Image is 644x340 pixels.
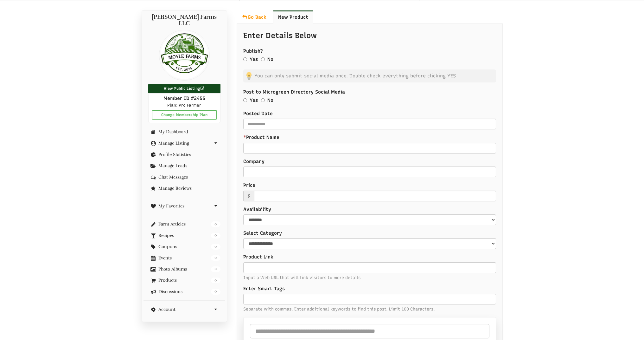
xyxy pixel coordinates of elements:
span: 0 [211,266,220,272]
a: 0 Recipes [148,233,220,238]
a: My Favorites [148,204,220,208]
img: pimage 2455 179 photo [159,30,210,81]
label: Product Link [243,254,496,260]
span: 0 [211,255,220,261]
a: Manage Reviews [148,186,220,191]
label: Select Category [243,230,496,237]
a: Account [148,307,220,312]
a: Go Back [237,10,271,24]
label: Availability [243,206,496,213]
a: My Dashboard [148,129,220,134]
label: Yes [250,97,258,104]
label: Enter Smart Tags [243,285,496,292]
span: Plan: Pro Farmer [167,103,201,108]
a: 0 Photo Albums [148,267,220,271]
a: Profile Statistics [148,152,220,157]
a: 0 Events [148,256,220,260]
a: Manage Listing [148,141,220,146]
a: Manage Leads [148,163,220,168]
input: Yes [243,57,247,61]
p: Enter Details Below [243,30,496,43]
span: 0 [211,233,220,239]
span: Member ID #2455 [163,95,205,101]
span: $ [243,191,254,201]
span: 0 [211,244,220,250]
select: product_album_fields_331-element-15-1 [243,214,496,225]
span: 0 [211,278,220,283]
h4: [PERSON_NAME] Farms LLC [148,14,220,27]
label: Yes [250,56,258,63]
label: Posted Date [243,110,496,117]
a: 0 Discussions [148,289,220,294]
input: No [261,98,265,102]
p: You can only submit social media once. Double check everything before clicking YES [243,69,496,82]
a: New Product [273,10,313,24]
label: Company [243,158,496,165]
input: No [261,57,265,61]
label: Publish? [243,48,496,55]
a: Change Membership Plan [152,110,217,120]
select: select-1 [243,238,496,249]
label: No [267,56,273,63]
span: Input a Web URL that will link visitors to more details [243,275,496,281]
label: Price [243,182,496,189]
label: No [267,97,273,104]
a: 0 Products [148,278,220,283]
span: 0 [211,221,220,227]
a: 0 Farm Articles [148,222,220,226]
span: Separate with commas. Enter additional keywords to find this post. Limit 100 Characters. [243,306,496,312]
label: Product Name [243,134,496,141]
a: View Public Listing [148,84,220,93]
label: Post to Microgreen Directory Social Media [243,89,496,95]
a: 0 Coupons [148,244,220,249]
input: Yes [243,98,247,102]
a: Chat Messages [148,175,220,180]
span: 0 [211,289,220,295]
